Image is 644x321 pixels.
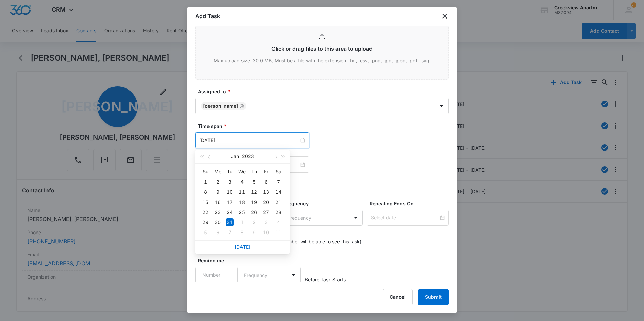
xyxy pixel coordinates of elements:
[195,12,220,20] h1: Add Task
[236,207,248,217] td: 2023-01-25
[199,227,212,238] td: 2023-02-05
[224,207,236,217] td: 2023-01-24
[284,200,366,207] label: Frequency
[272,217,284,227] td: 2023-02-04
[198,122,451,130] label: Time span
[214,218,222,226] div: 30
[201,188,210,196] div: 8
[231,150,239,163] button: Jan
[201,228,210,237] div: 5
[199,207,212,217] td: 2023-01-22
[274,198,282,206] div: 21
[214,208,222,216] div: 23
[248,197,260,207] td: 2023-01-19
[248,217,260,227] td: 2023-02-02
[260,227,272,238] td: 2023-02-10
[224,166,236,177] th: Tu
[248,177,260,187] td: 2023-01-05
[248,227,260,238] td: 2023-02-09
[214,178,222,186] div: 2
[236,197,248,207] td: 2023-01-18
[203,104,238,108] div: [PERSON_NAME]
[236,227,248,238] td: 2023-02-08
[201,178,210,186] div: 1
[214,198,222,206] div: 16
[199,197,212,207] td: 2023-01-15
[272,227,284,238] td: 2023-02-11
[262,208,270,216] div: 27
[248,207,260,217] td: 2023-01-26
[260,187,272,197] td: 2023-01-13
[226,208,234,216] div: 24
[198,257,236,264] label: Remind me
[418,289,449,305] button: Submit
[262,198,270,206] div: 20
[201,218,210,226] div: 29
[201,208,210,216] div: 22
[260,207,272,217] td: 2023-01-27
[236,166,248,177] th: We
[305,276,346,283] span: Before Task Starts
[274,188,282,196] div: 14
[238,208,246,216] div: 25
[212,177,224,187] td: 2023-01-02
[383,289,413,305] button: Cancel
[224,227,236,238] td: 2023-02-07
[226,228,234,237] div: 7
[371,214,439,221] input: Select date
[250,208,258,216] div: 26
[274,218,282,226] div: 4
[260,217,272,227] td: 2023-02-03
[199,187,212,197] td: 2023-01-08
[236,187,248,197] td: 2023-01-11
[260,166,272,177] th: Fr
[226,178,234,186] div: 3
[272,197,284,207] td: 2023-01-21
[272,166,284,177] th: Sa
[250,188,258,196] div: 12
[262,188,270,196] div: 13
[212,187,224,197] td: 2023-01-09
[238,104,244,108] div: Remove Javier Garcia
[250,178,258,186] div: 5
[195,267,233,283] input: Number
[248,166,260,177] th: Th
[238,198,246,206] div: 18
[235,244,250,250] a: [DATE]
[226,188,234,196] div: 10
[212,217,224,227] td: 2023-01-30
[238,188,246,196] div: 11
[250,218,258,226] div: 2
[212,207,224,217] td: 2023-01-23
[272,207,284,217] td: 2023-01-28
[198,88,451,95] label: Assigned to
[212,166,224,177] th: Mo
[260,177,272,187] td: 2023-01-06
[274,228,282,237] div: 11
[274,208,282,216] div: 28
[199,137,299,144] input: Jan 31, 2023
[212,227,224,238] td: 2023-02-06
[262,218,270,226] div: 3
[238,228,246,237] div: 8
[224,177,236,187] td: 2023-01-03
[250,228,258,237] div: 9
[226,198,234,206] div: 17
[212,197,224,207] td: 2023-01-16
[274,178,282,186] div: 7
[441,12,449,20] button: close
[236,217,248,227] td: 2023-02-01
[272,177,284,187] td: 2023-01-07
[248,187,260,197] td: 2023-01-12
[238,178,246,186] div: 4
[250,198,258,206] div: 19
[224,197,236,207] td: 2023-01-17
[199,217,212,227] td: 2023-01-29
[272,187,284,197] td: 2023-01-14
[199,177,212,187] td: 2023-01-01
[236,177,248,187] td: 2023-01-04
[199,166,212,177] th: Su
[214,228,222,237] div: 6
[262,228,270,237] div: 10
[224,187,236,197] td: 2023-01-10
